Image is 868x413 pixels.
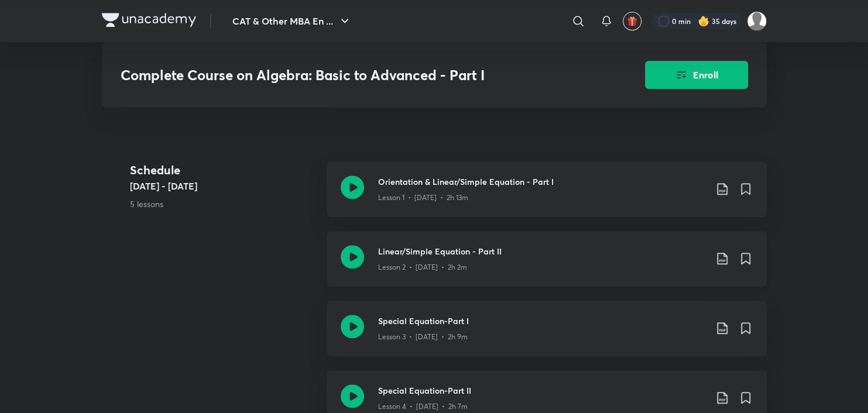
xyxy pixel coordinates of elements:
[378,175,706,188] h3: Orientation & Linear/Simple Equation - Part I
[378,192,468,203] p: Lesson 1 • [DATE] • 2h 13m
[225,9,359,33] button: CAT & Other MBA En ...
[627,16,637,26] img: avatar
[623,12,641,30] button: avatar
[378,401,468,412] p: Lesson 4 • [DATE] • 2h 7m
[327,301,767,370] a: Special Equation-Part ILesson 3 • [DATE] • 2h 9m
[130,161,317,179] h4: Schedule
[378,262,467,273] p: Lesson 2 • [DATE] • 2h 2m
[130,179,317,193] h5: [DATE] - [DATE]
[747,11,767,31] img: Abhishek gupta
[327,231,767,301] a: Linear/Simple Equation - Part IILesson 2 • [DATE] • 2h 2m
[102,13,196,30] a: Company Logo
[102,13,196,27] img: Company Logo
[378,245,706,257] h3: Linear/Simple Equation - Part II
[698,15,709,27] img: streak
[378,384,706,397] h3: Special Equation-Part II
[645,61,748,89] button: Enroll
[121,67,579,84] h3: Complete Course on Algebra: Basic to Advanced - Part I
[327,161,767,231] a: Orientation & Linear/Simple Equation - Part ILesson 1 • [DATE] • 2h 13m
[130,198,317,210] p: 5 lessons
[378,315,706,327] h3: Special Equation-Part I
[378,332,468,342] p: Lesson 3 • [DATE] • 2h 9m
